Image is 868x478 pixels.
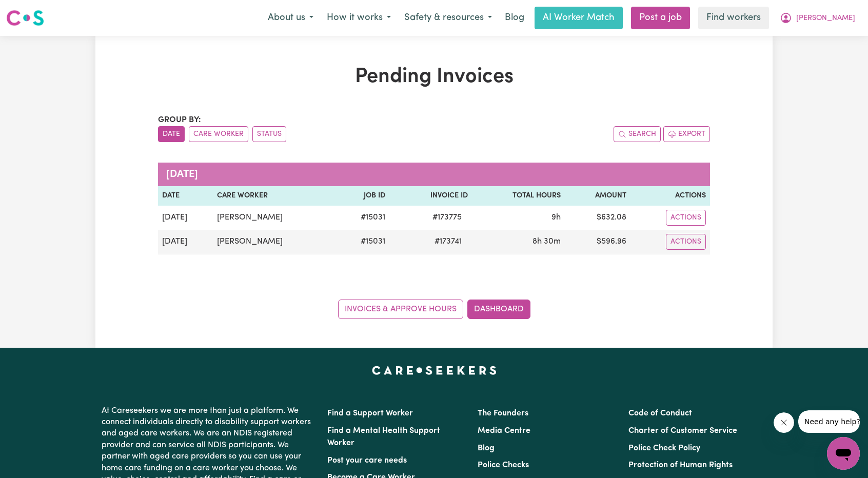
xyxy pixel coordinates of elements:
a: Post your care needs [327,456,407,465]
span: 9 hours [551,213,561,222]
button: sort invoices by care worker [189,126,248,142]
td: # 15031 [335,206,389,230]
caption: [DATE] [158,163,710,186]
button: About us [261,7,320,29]
a: Protection of Human Rights [628,461,733,469]
span: 8 hours 30 minutes [532,237,561,246]
td: [DATE] [158,230,213,254]
button: Search [614,126,661,142]
button: Export [663,126,710,142]
th: Job ID [335,186,389,206]
span: # 173775 [426,211,468,224]
a: The Founders [478,409,528,417]
a: Blog [499,7,530,29]
a: Find workers [698,7,769,29]
th: Actions [630,186,710,206]
td: [PERSON_NAME] [213,230,335,254]
button: My Account [773,7,862,29]
a: Invoices & Approve Hours [338,300,463,319]
h1: Pending Invoices [158,65,710,89]
a: Careseekers home page [372,366,497,374]
td: [PERSON_NAME] [213,206,335,230]
th: Care Worker [213,186,335,206]
span: # 173741 [428,235,468,248]
th: Amount [565,186,630,206]
img: Careseekers logo [6,9,44,27]
a: Police Checks [478,461,529,469]
a: AI Worker Match [535,7,623,29]
a: Find a Mental Health Support Worker [327,427,440,447]
button: Actions [666,210,706,226]
td: [DATE] [158,206,213,230]
button: sort invoices by date [158,126,185,142]
iframe: Message from company [798,410,860,433]
iframe: Close message [774,412,794,433]
a: Charter of Customer Service [628,427,737,435]
span: Group by: [158,116,201,124]
button: sort invoices by paid status [252,126,286,142]
iframe: Button to launch messaging window [827,437,860,470]
a: Find a Support Worker [327,409,413,417]
th: Date [158,186,213,206]
th: Total Hours [472,186,565,206]
a: Police Check Policy [628,444,700,452]
a: Blog [478,444,495,452]
button: Safety & resources [398,7,499,29]
a: Careseekers logo [6,6,44,30]
button: How it works [320,7,398,29]
a: Dashboard [467,300,530,319]
a: Media Centre [478,427,530,435]
button: Actions [666,234,706,250]
th: Invoice ID [389,186,471,206]
td: $ 596.96 [565,230,630,254]
a: Post a job [631,7,690,29]
span: Need any help? [6,7,62,15]
td: # 15031 [335,230,389,254]
td: $ 632.08 [565,206,630,230]
span: [PERSON_NAME] [796,13,855,24]
a: Code of Conduct [628,409,692,417]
